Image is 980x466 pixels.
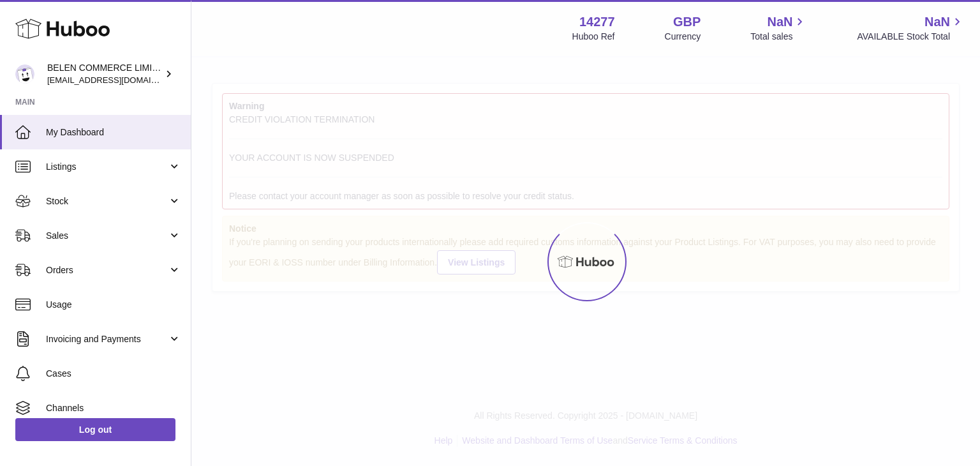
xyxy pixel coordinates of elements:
[46,368,181,380] span: Cases
[46,299,181,311] span: Usage
[665,31,701,43] div: Currency
[924,13,950,31] span: NaN
[46,402,181,414] span: Channels
[46,161,168,173] span: Listings
[15,418,175,441] a: Log out
[47,75,188,85] span: [EMAIL_ADDRESS][DOMAIN_NAME]
[46,230,168,242] span: Sales
[46,195,168,207] span: Stock
[47,62,162,86] div: BELEN COMMERCE LIMITED
[750,31,807,43] span: Total sales
[46,264,168,276] span: Orders
[579,13,615,31] strong: 14277
[767,13,792,31] span: NaN
[750,13,807,43] a: NaN Total sales
[857,31,965,43] span: AVAILABLE Stock Total
[46,126,181,139] span: My Dashboard
[46,333,168,345] span: Invoicing and Payments
[857,13,965,43] a: NaN AVAILABLE Stock Total
[15,64,34,84] img: zenmindcoeu@gmail.com
[673,13,701,31] strong: GBP
[572,31,615,43] div: Huboo Ref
